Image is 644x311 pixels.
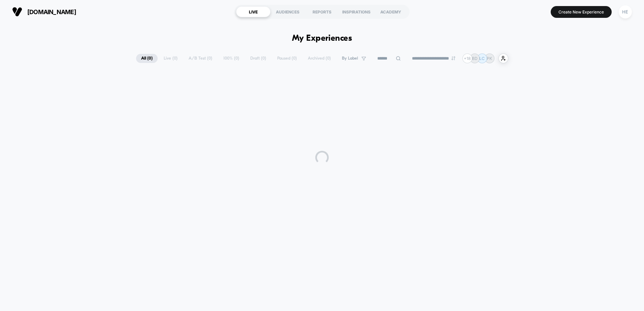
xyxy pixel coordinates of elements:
div: + 18 [462,54,472,63]
p: BD [472,56,478,61]
span: All ( 0 ) [136,54,158,63]
div: HE [619,5,632,19]
button: Create New Experience [551,6,612,18]
div: LIVE [236,6,270,17]
button: HE [617,5,634,19]
h1: My Experiences [292,34,352,43]
div: INSPIRATIONS [339,6,374,17]
div: ACADEMY [374,6,408,17]
p: PK [487,56,492,61]
span: By Label [342,56,358,61]
button: [DOMAIN_NAME] [10,6,78,17]
img: Visually logo [12,7,22,17]
div: AUDIENCES [270,6,305,17]
div: REPORTS [305,6,339,17]
p: LC [479,56,485,61]
span: [DOMAIN_NAME] [27,8,76,15]
img: end [451,56,455,60]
